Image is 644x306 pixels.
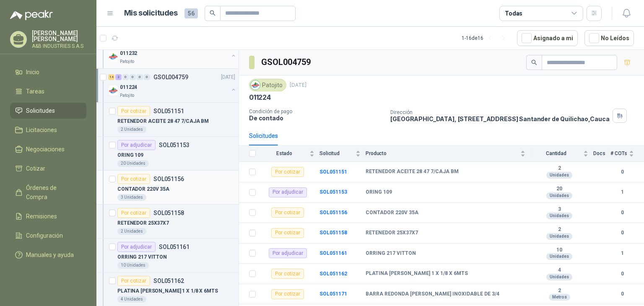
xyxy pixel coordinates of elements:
b: 20 [530,186,588,192]
th: # COTs [610,145,644,162]
h3: GSOL004759 [261,56,312,69]
span: Producto [366,150,519,156]
b: 1 [610,188,634,196]
a: Cotizar [10,161,86,176]
span: Manuales y ayuda [26,250,74,259]
p: [DATE] [290,81,306,89]
th: Cantidad [530,145,593,162]
div: Por cotizar [117,276,150,286]
div: 20 Unidades [117,160,149,167]
b: ORRING 217 VITTON [366,250,416,257]
a: Licitaciones [10,122,86,138]
p: Dirección [390,109,609,115]
div: Por cotizar [117,174,150,184]
p: SOL051162 [153,278,184,284]
p: RETENEDOR ACEITE 28 47 7/CAJA BM [117,117,209,125]
a: Por cotizarSOL051151RETENEDOR ACEITE 28 47 7/CAJA BM2 Unidades [96,103,239,137]
p: PLATINA [PERSON_NAME] 1 X 1/8 X 6MTS [117,287,218,295]
div: Unidades [546,253,572,260]
div: 0 [137,74,143,80]
b: 4 [530,267,588,274]
p: GSOL004759 [153,74,188,80]
div: Solicitudes [249,131,278,140]
span: Licitaciones [26,125,57,135]
button: Asignado a mi [517,30,578,46]
a: Tareas [10,83,86,99]
span: # COTs [610,150,627,156]
span: Cantidad [530,150,582,156]
div: Por cotizar [117,208,150,218]
a: SOL051161 [319,250,347,256]
b: PLATINA [PERSON_NAME] 1 X 1/8 X 6MTS [366,270,468,277]
span: Estado [261,150,308,156]
p: SOL051161 [159,244,190,250]
b: 0 [610,209,634,217]
a: Solicitudes [10,103,86,119]
div: 2 [115,74,122,80]
p: 011232 [120,49,137,57]
p: 011224 [249,93,271,102]
img: Company Logo [251,80,260,90]
div: Metros [549,294,570,301]
p: CONTADOR 220V 35A [117,185,169,193]
b: 0 [610,290,634,298]
a: SOL051156 [319,210,347,215]
span: search [531,60,537,65]
a: Órdenes de Compra [10,180,86,205]
b: 0 [610,168,634,176]
a: 1 0 0 0 0 0 GSOL004765[DATE] Company Logo011232Patojito [108,38,237,65]
div: 0 [130,74,136,80]
div: Unidades [546,213,572,219]
b: BARRA REDONDA [PERSON_NAME] INOXIDABLE DE 3/4 [366,291,499,298]
a: SOL051162 [319,271,347,277]
div: Unidades [546,233,572,240]
button: No Leídos [584,30,634,46]
div: Por adjudicar [117,242,156,252]
p: 011224 [120,83,137,91]
b: 2 [530,226,588,233]
a: SOL051171 [319,291,347,297]
p: [DATE] [221,73,235,81]
span: Remisiones [26,212,57,221]
div: 2 Unidades [117,228,146,235]
div: Por cotizar [271,289,304,299]
div: 10 Unidades [117,262,149,269]
span: Solicitudes [26,106,55,115]
div: 3 Unidades [117,194,146,201]
div: Por cotizar [271,207,304,218]
a: Por cotizarSOL051158RETENEDOR 25X37X72 Unidades [96,205,239,239]
a: Negociaciones [10,141,86,157]
div: Por cotizar [271,228,304,238]
p: SOL051153 [159,142,190,148]
a: Inicio [10,64,86,80]
div: 0 [122,74,129,80]
p: A&B INDUSTRIES S.A.S [32,44,86,49]
a: Por adjudicarSOL051153ORING 10920 Unidades [96,137,239,171]
a: SOL051158 [319,230,347,236]
a: Por adjudicarSOL051161ORRING 217 VITTON10 Unidades [96,239,239,272]
span: Configuración [26,231,63,240]
span: Órdenes de Compra [26,183,78,202]
p: Patojito [120,92,134,99]
img: Logo peakr [10,10,53,20]
div: Unidades [546,172,572,179]
th: Docs [593,145,610,162]
b: RETENEDOR ACEITE 28 47 7/CAJA BM [366,169,459,175]
th: Estado [261,145,319,162]
div: Por adjudicar [269,248,307,258]
span: search [210,10,216,16]
p: [PERSON_NAME] [PERSON_NAME] [32,30,86,42]
div: Por cotizar [271,167,304,177]
span: Inicio [26,67,39,77]
b: ORING 109 [366,189,392,196]
img: Company Logo [108,86,118,96]
th: Producto [366,145,530,162]
div: 4 Unidades [117,296,146,303]
div: 14 [108,74,114,80]
b: 2 [530,165,588,172]
div: Unidades [546,274,572,280]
